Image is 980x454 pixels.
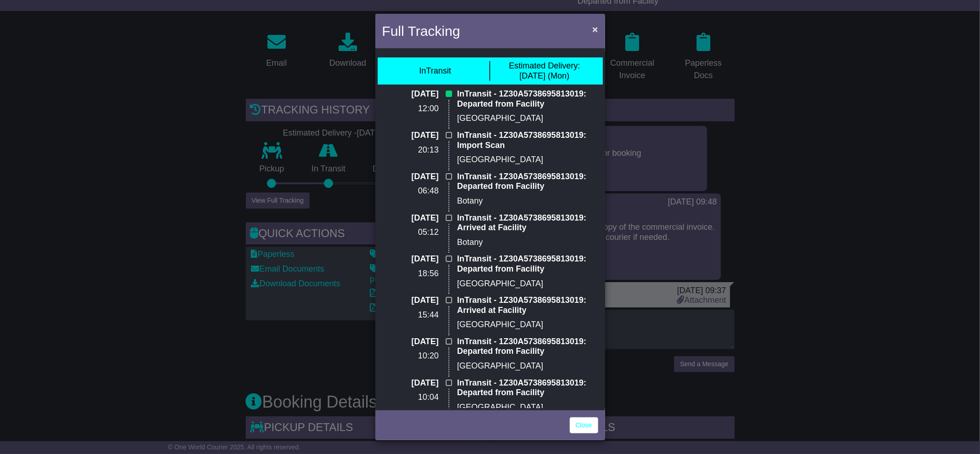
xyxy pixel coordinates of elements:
[457,172,598,192] p: InTransit - 1Z30A5738695813019: Departed from Facility
[457,254,598,274] p: InTransit - 1Z30A5738695813019: Departed from Facility
[382,213,439,223] p: [DATE]
[509,61,580,70] span: Estimated Delivery:
[592,24,598,34] span: ×
[457,378,598,398] p: InTransit - 1Z30A5738695813019: Departed from Facility
[382,227,439,238] p: 05:12
[382,295,439,306] p: [DATE]
[382,145,439,155] p: 20:13
[457,279,598,289] p: [GEOGRAPHIC_DATA]
[457,403,598,413] p: [GEOGRAPHIC_DATA]
[588,20,602,39] button: Close
[382,186,439,196] p: 06:48
[570,417,598,433] a: Close
[382,89,439,99] p: [DATE]
[509,61,580,81] div: [DATE] (Mon)
[457,89,598,109] p: InTransit - 1Z30A5738695813019: Departed from Facility
[457,113,598,124] p: [GEOGRAPHIC_DATA]
[382,254,439,264] p: [DATE]
[382,351,439,361] p: 10:20
[457,155,598,165] p: [GEOGRAPHIC_DATA]
[382,172,439,182] p: [DATE]
[457,295,598,315] p: InTransit - 1Z30A5738695813019: Arrived at Facility
[382,392,439,403] p: 10:04
[457,196,598,206] p: Botany
[457,213,598,233] p: InTransit - 1Z30A5738695813019: Arrived at Facility
[382,378,439,388] p: [DATE]
[457,320,598,330] p: [GEOGRAPHIC_DATA]
[382,21,460,41] h4: Full Tracking
[382,131,439,141] p: [DATE]
[457,131,598,150] p: InTransit - 1Z30A5738695813019: Import Scan
[382,104,439,114] p: 12:00
[457,361,598,371] p: [GEOGRAPHIC_DATA]
[382,310,439,320] p: 15:44
[457,337,598,357] p: InTransit - 1Z30A5738695813019: Departed from Facility
[457,238,598,248] p: Botany
[382,337,439,347] p: [DATE]
[419,66,451,76] div: InTransit
[382,269,439,279] p: 18:56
